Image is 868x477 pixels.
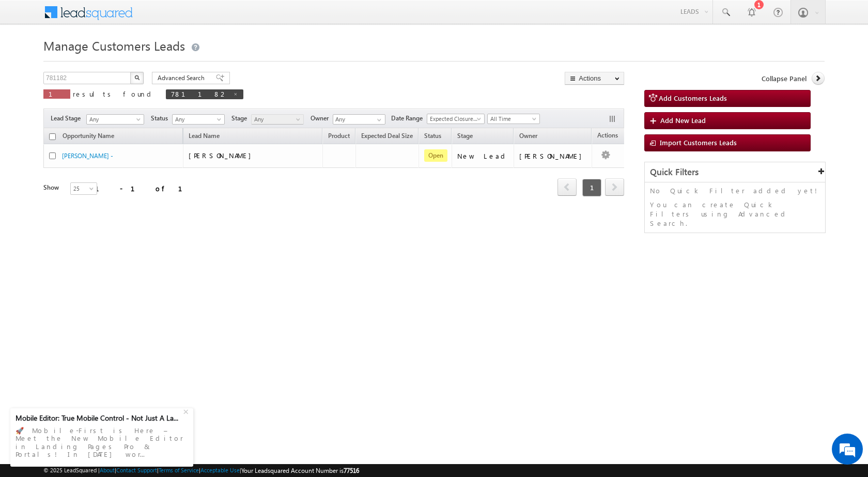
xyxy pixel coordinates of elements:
[311,114,333,123] span: Owner
[660,138,737,147] span: Import Customers Leads
[487,114,540,124] a: All Time
[356,130,418,144] a: Expected Deal Size
[361,132,413,140] span: Expected Deal Size
[660,116,706,125] span: Add New Lead
[43,37,185,54] span: Manage Customers Leads
[241,467,359,474] span: Your Leadsquared Account Number is
[100,467,115,473] a: About
[557,179,577,196] a: prev
[57,130,119,144] a: Opportunity Name
[391,114,427,123] span: Date Range
[333,114,385,125] input: Type to Search
[519,132,537,140] span: Owner
[605,178,624,196] span: next
[452,130,478,144] a: Stage
[116,467,157,473] a: Contact Support
[159,467,199,473] a: Terms of Service
[762,74,807,83] span: Collapse Panel
[171,89,228,98] span: 781182
[51,114,85,123] span: Lead Stage
[134,75,139,80] img: Search
[49,89,65,98] span: 1
[158,73,208,83] span: Advanced Search
[86,114,144,125] a: Any
[488,114,537,124] span: All Time
[424,149,447,162] span: Open
[16,423,188,461] div: 🚀 Mobile-First is Here – Meet the New Mobile Editor in Landing Pages Pro & Portals! In [DATE] wor...
[251,114,304,125] a: Any
[344,467,359,474] span: 77516
[95,182,195,194] div: 1 - 1 of 1
[43,183,62,192] div: Show
[73,89,155,98] span: results found
[565,72,624,85] button: Actions
[659,94,727,102] span: Add Customers Leads
[427,114,481,124] span: Expected Closure Date
[650,200,820,228] p: You can create Quick Filters using Advanced Search.
[231,114,251,123] span: Stage
[645,162,825,182] div: Quick Filters
[371,115,384,125] a: Show All Items
[151,114,172,123] span: Status
[650,186,820,195] p: No Quick Filter added yet!
[173,115,222,124] span: Any
[63,132,114,140] span: Opportunity Name
[71,184,98,193] span: 25
[592,130,623,143] span: Actions
[16,413,182,423] div: Mobile Editor: True Mobile Control - Not Just A La...
[70,182,97,195] a: 25
[43,466,359,475] span: © 2025 LeadSquared | | | | |
[189,151,256,160] span: [PERSON_NAME]
[419,130,446,144] a: Status
[181,405,193,417] div: +
[457,151,509,161] div: New Lead
[183,130,225,144] span: Lead Name
[557,178,577,196] span: prev
[605,179,624,196] a: next
[519,151,587,161] div: [PERSON_NAME]
[457,132,473,140] span: Stage
[427,114,485,124] a: Expected Closure Date
[87,115,141,124] span: Any
[62,152,113,160] a: [PERSON_NAME] -
[582,179,601,196] span: 1
[200,467,240,473] a: Acceptable Use
[172,114,225,125] a: Any
[252,115,301,124] span: Any
[49,133,56,140] input: Check all records
[328,132,350,140] span: Product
